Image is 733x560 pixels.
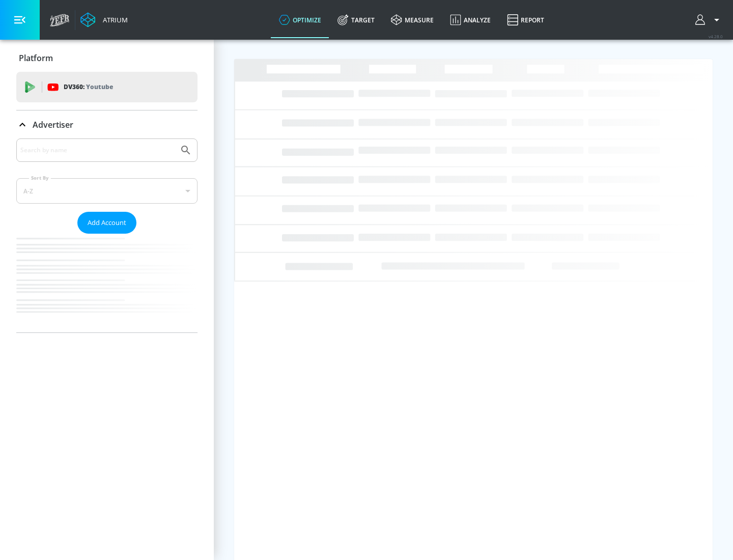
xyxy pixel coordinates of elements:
a: Report [499,2,552,38]
div: DV360: Youtube [16,72,198,102]
div: Advertiser [16,138,198,332]
a: Target [329,2,383,38]
a: Atrium [80,12,128,27]
a: measure [383,2,442,38]
div: Atrium [99,15,128,24]
input: Search by name [20,144,175,157]
span: Add Account [88,217,126,229]
span: v 4.28.0 [709,34,723,39]
a: optimize [271,2,329,38]
div: Advertiser [16,110,198,139]
p: Advertiser [33,119,73,130]
p: DV360: [64,81,113,93]
nav: list of Advertiser [16,234,198,332]
button: Add Account [77,212,136,234]
div: A-Z [16,178,198,204]
p: Youtube [86,81,113,92]
a: Analyze [442,2,499,38]
div: Platform [16,44,198,72]
label: Sort By [29,175,51,181]
p: Platform [19,52,53,64]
